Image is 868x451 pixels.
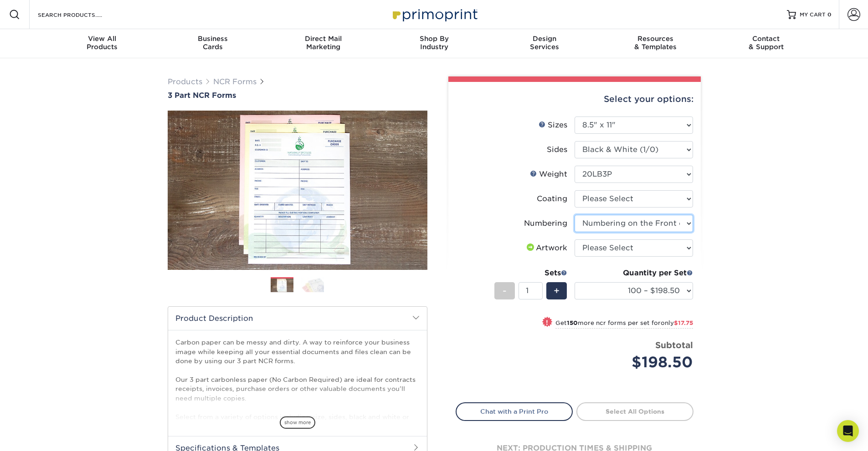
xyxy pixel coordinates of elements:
[168,77,202,86] a: Products
[600,35,711,43] span: Resources
[168,101,427,280] img: 3 Part NCR Forms 01
[711,29,822,58] a: Contact& Support
[711,35,822,51] div: & Support
[600,29,711,58] a: Resources& Templates
[674,319,693,326] span: $17.75
[827,11,832,18] span: 0
[837,420,859,442] div: Open Intercom Messenger
[268,35,379,43] span: Direct Mail
[530,169,567,180] div: Weight
[800,11,826,19] span: MY CART
[489,35,600,51] div: Services
[600,35,711,51] div: & Templates
[379,35,489,51] div: Industry
[494,268,567,279] div: Sets
[168,91,236,100] span: 3 Part NCR Forms
[489,29,600,58] a: DesignServices
[47,35,158,43] span: View All
[711,35,822,43] span: Contact
[168,91,427,100] a: 3 Part NCR Forms
[655,340,693,350] strong: Subtotal
[37,9,126,20] input: SEARCH PRODUCTS.....
[280,416,315,429] span: show more
[456,402,573,421] a: Chat with a Print Pro
[47,29,158,58] a: View AllProducts
[213,77,257,86] a: NCR Forms
[547,144,567,155] div: Sides
[168,307,427,330] h2: Product Description
[47,35,158,51] div: Products
[524,218,567,229] div: Numbering
[271,278,293,294] img: NCR Forms 01
[546,318,548,327] span: !
[576,402,693,421] a: Select All Options
[661,319,693,326] span: only
[554,284,560,298] span: +
[503,284,507,298] span: -
[581,351,693,373] div: $198.50
[157,35,268,43] span: Business
[175,338,420,449] p: Carbon paper can be messy and dirty. A way to reinforce your business image while keeping all you...
[555,319,693,329] small: Get more ncr forms per set for
[525,243,567,253] div: Artwork
[379,29,489,58] a: Shop ByIndustry
[567,319,578,326] strong: 150
[456,82,693,117] div: Select your options:
[539,120,567,131] div: Sizes
[268,35,379,51] div: Marketing
[157,29,268,58] a: BusinessCards
[537,193,567,204] div: Coating
[268,29,379,58] a: Direct MailMarketing
[157,35,268,51] div: Cards
[301,277,324,293] img: NCR Forms 02
[379,35,489,43] span: Shop By
[389,5,480,24] img: Primoprint
[489,35,600,43] span: Design
[575,268,693,279] div: Quantity per Set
